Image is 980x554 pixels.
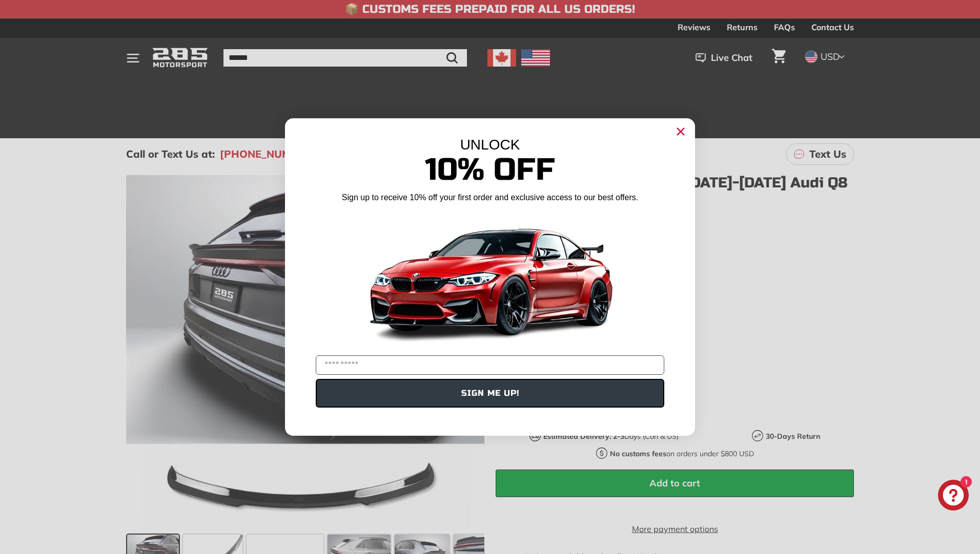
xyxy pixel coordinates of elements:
button: Close dialog [672,123,689,140]
span: 10% Off [425,151,555,188]
input: YOUR EMAIL [316,355,664,375]
inbox-online-store-chat: Shopify online store chat [935,480,972,513]
span: Sign up to receive 10% off your first order and exclusive access to our best offers. [342,193,638,202]
button: SIGN ME UP! [316,379,664,408]
img: Banner showing BMW 4 Series Body kit [362,207,618,351]
span: UNLOCK [460,137,520,153]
